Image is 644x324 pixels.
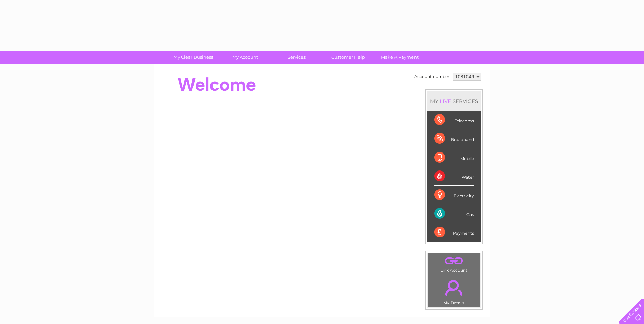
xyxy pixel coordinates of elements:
div: Water [434,167,474,186]
div: Telecoms [434,111,474,129]
a: . [430,276,478,300]
a: Services [269,51,325,64]
td: My Details [428,274,480,307]
div: MY SERVICES [427,91,481,111]
a: My Account [217,51,273,64]
div: Mobile [434,148,474,167]
a: Customer Help [320,51,376,64]
a: Make A Payment [372,51,428,64]
div: Broadband [434,129,474,148]
div: Gas [434,204,474,223]
a: My Clear Business [165,51,221,64]
td: Link Account [428,253,480,274]
div: Electricity [434,186,474,204]
div: Payments [434,223,474,241]
div: LIVE [438,98,453,104]
td: Account number [412,71,451,83]
a: . [430,255,478,267]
